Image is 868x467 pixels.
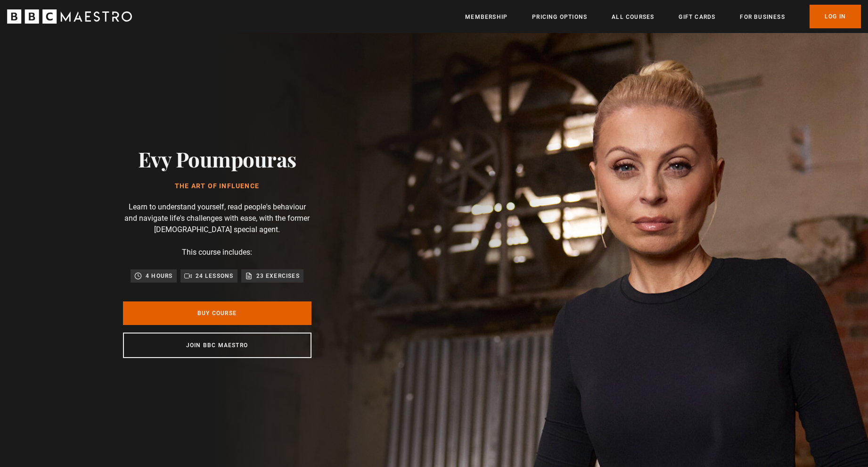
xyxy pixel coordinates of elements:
a: Log In [810,5,861,28]
p: 24 lessons [196,271,234,281]
h1: The Art of Influence [138,183,296,190]
a: For business [740,12,785,22]
a: Pricing Options [532,12,587,22]
a: Buy Course [123,301,311,325]
a: Membership [465,12,508,22]
svg: BBC Maestro [7,9,132,24]
nav: Primary [465,5,861,28]
a: All Courses [612,12,654,22]
p: 23 exercises [256,271,300,281]
p: This course includes: [182,247,252,258]
h2: Evy Poumpouras [138,147,296,171]
p: Learn to understand yourself, read people's behaviour and navigate life's challenges with ease, w... [123,201,311,235]
a: Join BBC Maestro [123,333,311,358]
p: 4 hours [146,271,172,281]
a: Gift Cards [679,12,715,22]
